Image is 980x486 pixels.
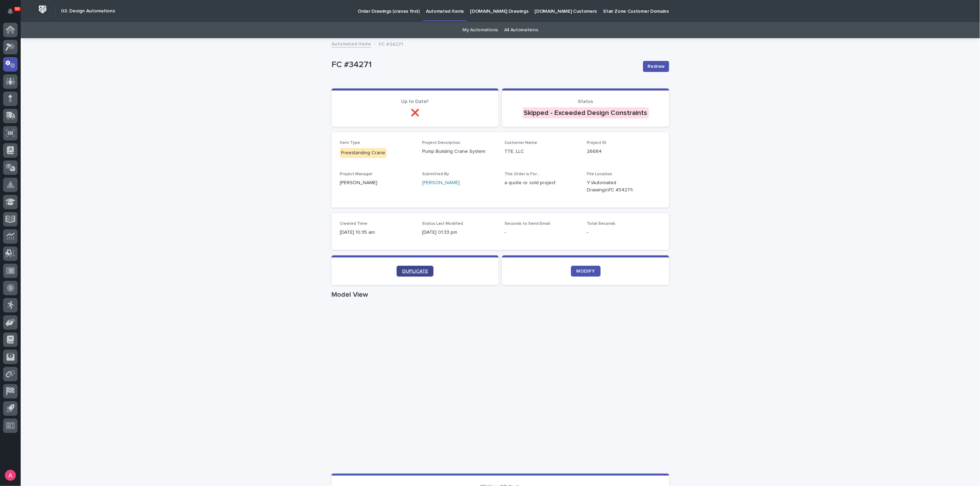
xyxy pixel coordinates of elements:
[331,40,371,47] a: Automated Items
[331,290,669,299] h1: Model View
[401,99,429,104] span: Up to Date?
[340,148,387,158] div: Freestanding Crane
[422,179,460,187] a: [PERSON_NAME]
[331,60,637,70] p: FC #34271
[340,141,360,145] span: Item Type
[504,172,540,176] span: This Order is For...
[504,148,579,155] p: TTE, LLC
[462,22,498,38] a: My Automations
[647,63,665,70] span: Redraw
[504,222,550,226] span: Seconds to Send Email
[587,222,615,226] span: Total Seconds
[571,266,601,277] a: MODIFY
[3,4,18,19] button: Notifications
[504,229,579,236] p: -
[504,22,538,38] a: All Automations
[331,302,669,474] iframe: Model View
[379,40,403,47] p: FC #34271
[340,172,372,176] span: Project Manager
[523,107,649,118] div: Skipped - Exceeded Design Constraints
[402,269,428,274] span: DUPLICATE
[587,229,661,236] p: -
[340,179,414,187] p: [PERSON_NAME]
[422,229,496,236] p: [DATE] 01:33 pm
[587,179,644,194] : Y:\Automated Drawings\FC #34271\
[340,229,414,236] p: [DATE] 10:35 am
[61,8,115,14] h2: 03. Design Automations
[422,141,460,145] span: Project Description
[504,141,537,145] span: Customer Name
[3,468,18,483] button: users-avatar
[587,172,612,176] span: File Location
[643,61,669,72] button: Redraw
[422,172,449,176] span: Submitted By
[422,148,496,155] p: Pump Building Crane System
[340,222,367,226] span: Created Time
[504,179,579,187] p: a quote or sold project
[578,99,593,104] span: Status
[340,109,490,117] p: ❌
[422,222,463,226] span: Status Last Modified
[397,266,433,277] a: DUPLICATE
[36,3,49,16] img: Workspace Logo
[15,7,20,11] p: 50
[9,8,18,19] div: Notifications50
[587,148,661,155] p: 26684
[576,269,595,274] span: MODIFY
[587,141,606,145] span: Project ID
